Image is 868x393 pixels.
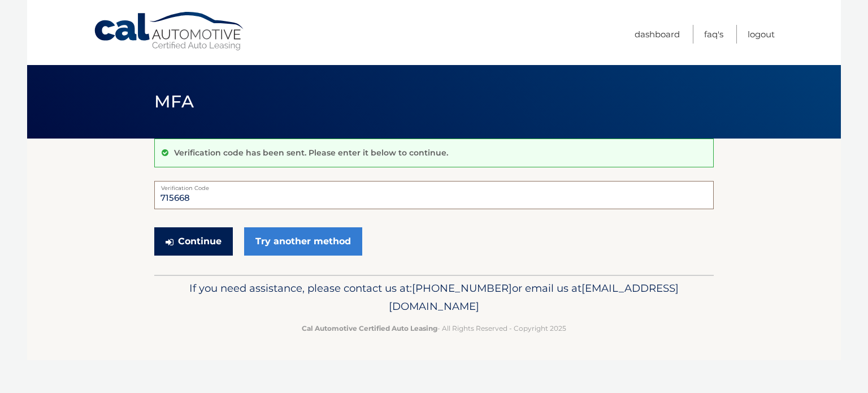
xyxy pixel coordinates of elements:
[93,11,246,51] a: Cal Automotive
[704,25,723,44] a: FAQ's
[412,282,512,295] span: [PHONE_NUMBER]
[635,25,680,44] a: Dashboard
[389,282,679,313] span: [EMAIL_ADDRESS][DOMAIN_NAME]
[154,227,233,256] button: Continue
[302,324,437,332] strong: Cal Automotive Certified Auto Leasing
[244,227,362,256] a: Try another method
[748,25,775,44] a: Logout
[154,181,714,209] input: Verification Code
[154,181,714,190] label: Verification Code
[162,322,706,334] p: - All Rights Reserved - Copyright 2025
[162,279,706,316] p: If you need assistance, please contact us at: or email us at
[154,91,194,112] span: MFA
[174,148,448,158] p: Verification code has been sent. Please enter it below to continue.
